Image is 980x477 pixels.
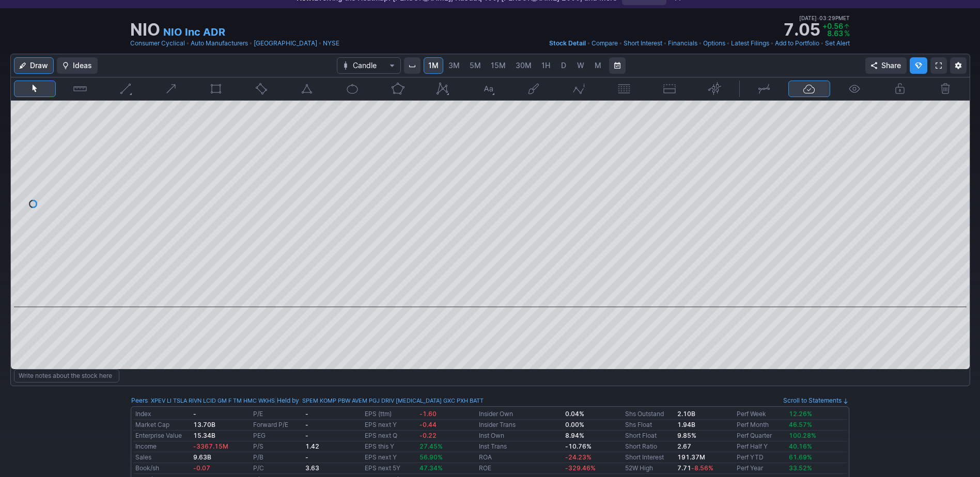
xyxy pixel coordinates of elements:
b: 3.63 [305,464,319,472]
td: P/C [251,463,303,474]
button: Line [104,81,147,97]
span: 8.63 [827,29,843,38]
td: Perf Month [735,420,787,431]
span: -1.60 [419,410,437,418]
td: EPS next Y [363,452,417,463]
button: Chart Type [337,57,401,74]
a: WKHS [258,395,275,406]
span: • [318,38,322,49]
span: Ideas [73,60,92,71]
span: -8.56% [691,464,713,472]
span: 1H [541,61,550,70]
div: : [131,395,275,406]
span: [DATE] 03:29PM ET [799,13,850,23]
button: Rotated rectangle [240,81,283,97]
td: EPS next Y [363,420,417,431]
span: 3M [448,61,460,70]
span: M [595,61,601,70]
a: 30M [511,57,536,74]
a: Latest Filings [731,38,769,49]
td: Perf Half Y [735,441,787,452]
a: [MEDICAL_DATA] [396,395,442,406]
strong: 7.05 [783,22,820,38]
td: Perf Year [735,463,787,474]
a: Scroll to Statements [783,396,849,404]
a: RIVN [189,395,201,406]
span: • [619,38,623,49]
b: 9.63B [193,453,211,461]
a: BATT [470,395,484,406]
span: 61.69% [789,453,812,461]
td: EPS (ttm) [363,409,417,420]
td: Perf Week [735,409,787,420]
td: Insider Trans [477,420,563,431]
a: AVEM [352,395,367,406]
a: F [228,395,231,406]
td: EPS next Q [363,431,417,441]
span: • [698,38,702,49]
a: 5M [465,57,486,74]
b: - [305,432,308,439]
span: 33.52% [789,464,812,472]
td: Inst Trans [477,441,563,452]
b: 2.67 [677,442,691,450]
button: Rectangle [195,81,238,97]
button: Interval [404,57,421,74]
span: Stock Detail [549,39,586,47]
td: PEG [251,431,303,441]
td: Income [133,441,191,452]
span: 30M [516,61,532,70]
span: • [817,13,819,23]
div: | : [275,395,484,406]
td: EPS this Y [363,441,417,452]
td: Market Cap [133,420,191,431]
span: 27.45% [419,442,443,450]
a: TSLA [173,395,187,406]
button: Share [865,57,907,74]
button: Measure [59,81,101,97]
a: Short Float [625,432,657,439]
span: • [770,38,774,49]
h1: NIO [130,22,160,38]
button: XABCD [422,81,464,97]
a: 1M [424,57,443,74]
b: - [193,410,196,418]
span: Candle [353,60,385,71]
a: 191.37M [677,453,705,461]
span: 1M [428,61,439,70]
a: W [572,57,589,74]
td: P/S [251,441,303,452]
span: D [561,61,566,70]
a: NYSE [323,38,339,49]
span: 46.57% [789,421,812,428]
button: Position [648,81,691,97]
span: • [663,38,667,49]
a: Add to Portfolio [775,38,819,49]
a: Short Interest [624,38,662,49]
span: 15M [491,61,506,70]
b: - [305,410,308,418]
a: HMC [243,395,257,406]
span: -24.23% [565,453,592,461]
a: 9.85% [677,432,696,439]
a: LCID [203,395,216,406]
td: Sales [133,452,191,463]
a: KOMP [320,395,336,406]
button: Lock drawings [879,81,921,97]
span: • [587,38,590,49]
button: Text [467,81,509,97]
b: 1.42 [305,442,319,450]
b: -10.76% [565,442,592,450]
button: Drawing mode: Single [743,81,785,97]
a: Compare [592,38,618,49]
b: 0.00% [565,421,584,428]
span: • [820,38,824,49]
b: 0.04% [565,410,584,418]
a: Held by [277,396,299,404]
a: Auto Manufacturers [191,38,248,49]
b: 15.34B [193,432,215,439]
span: 100.28% [789,432,816,439]
a: Financials [668,38,697,49]
span: % [844,29,850,38]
